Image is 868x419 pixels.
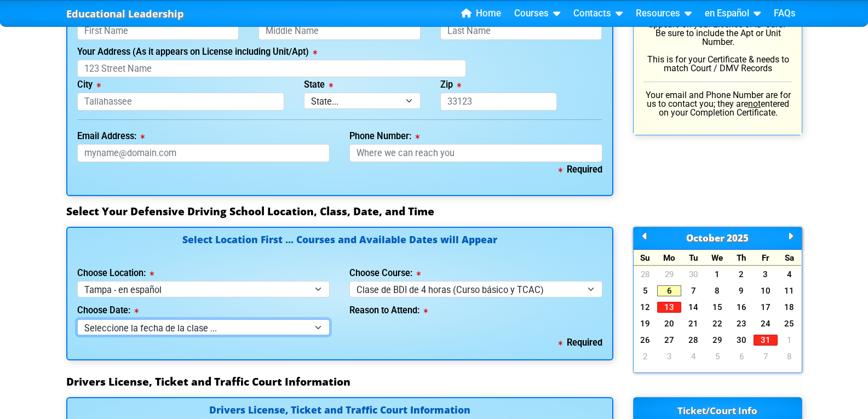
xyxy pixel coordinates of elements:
a: 8 [705,285,729,296]
label: State [304,81,333,89]
a: 13 [657,302,681,313]
input: 123 Street Name [77,60,466,78]
p: Enter your name and address as it appears on your License or ID Card. Be sure to include the Apt ... [643,12,792,73]
b: Required [559,337,602,348]
a: 30 [729,335,754,346]
div: Fr [754,250,778,266]
a: 26 [634,335,658,346]
a: 11 [778,285,802,296]
a: 17 [754,302,778,313]
a: FAQs [769,5,800,22]
a: en Español [700,5,765,22]
a: 1 [778,335,802,346]
input: Where we can reach you [349,144,602,162]
label: Choose Course: [349,269,421,278]
div: Su [634,250,658,266]
input: Tallahassee [77,93,285,111]
h3: Drivers License, Ticket and Traffic Court Information [66,375,802,388]
input: First Name [77,22,239,40]
a: 16 [729,302,754,313]
a: Educational Leadership [66,5,184,23]
a: 20 [657,318,681,329]
h3: Select Your Defensive Driving School Location, Class, Date, and Time [66,205,802,218]
a: 4 [681,351,705,362]
h4: Drivers License, Ticket and Traffic Court Information [77,405,602,417]
a: 7 [754,351,778,362]
u: not [748,99,761,109]
a: 29 [657,269,681,280]
a: 12 [634,302,658,313]
a: Courses [510,5,565,22]
h4: Select Location First ... Courses and Available Dates will Appear [77,235,602,257]
a: 27 [657,335,681,346]
a: 31 [754,335,778,346]
a: 5 [705,351,729,362]
div: Th [729,250,754,266]
div: We [705,250,729,266]
label: Choose Location: [77,269,154,278]
a: 23 [729,318,754,329]
label: Phone Number: [349,132,419,141]
a: 4 [778,269,802,280]
div: Tu [681,250,705,266]
a: 2 [729,269,754,280]
label: Email Address: [77,132,145,141]
a: 28 [681,335,705,346]
a: 19 [634,318,658,329]
a: 21 [681,318,705,329]
input: 33123 [440,93,557,111]
div: Sa [778,250,802,266]
a: 15 [705,302,729,313]
label: City [77,81,101,89]
div: Mo [657,250,681,266]
a: 10 [754,285,778,296]
label: Reason to Attend: [349,306,428,315]
a: 3 [657,351,681,362]
a: Home [457,5,505,22]
label: Choose Date: [77,306,139,315]
a: 6 [657,285,681,296]
p: Your email and Phone Number are for us to contact you; they are entered on your Completion Certif... [643,91,792,117]
a: 22 [705,318,729,329]
a: 30 [681,269,705,280]
a: 6 [729,351,754,362]
span: October [686,232,725,244]
span: 2025 [727,232,749,244]
input: Last Name [440,22,602,40]
a: 1 [705,269,729,280]
a: 8 [778,351,802,362]
a: Contacts [569,5,627,22]
a: 9 [729,285,754,296]
a: 2 [634,351,658,362]
label: Zip [440,81,461,89]
label: Your Address (As it appears on License including Unit/Apt) [77,48,317,56]
a: 28 [634,269,658,280]
a: 3 [754,269,778,280]
a: 14 [681,302,705,313]
a: 18 [778,302,802,313]
a: 24 [754,318,778,329]
a: 29 [705,335,729,346]
a: Resources [631,5,696,22]
a: 25 [778,318,802,329]
input: myname@domain.com [77,144,330,162]
a: 7 [681,285,705,296]
input: Middle Name [258,22,421,40]
b: Required [559,164,602,175]
a: 5 [634,285,658,296]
